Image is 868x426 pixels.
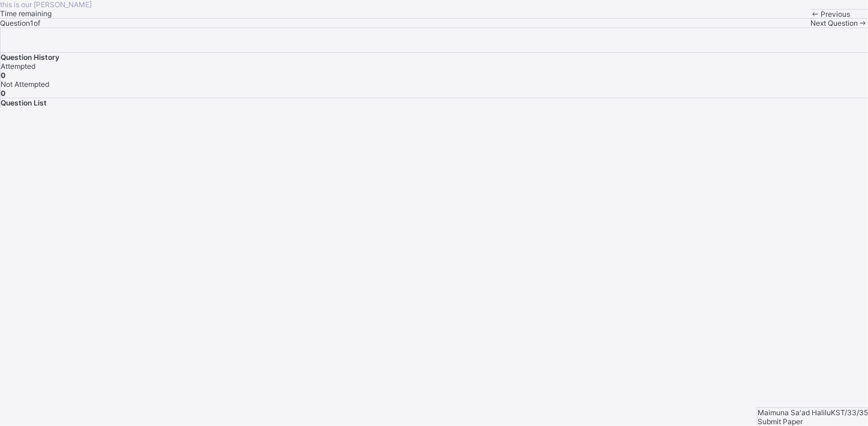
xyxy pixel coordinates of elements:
[1,53,59,62] span: Question History
[1,80,49,89] span: Not Attempted
[1,71,5,80] b: 0
[1,89,5,98] b: 0
[1,98,47,107] span: Question List
[810,19,858,28] span: Next Question
[1,62,35,71] span: Attempted
[758,417,803,426] span: Submit Paper
[821,10,850,19] span: Previous
[831,408,868,417] span: KST/33/35
[758,408,831,417] span: Maimuna Sa'ad Halilu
